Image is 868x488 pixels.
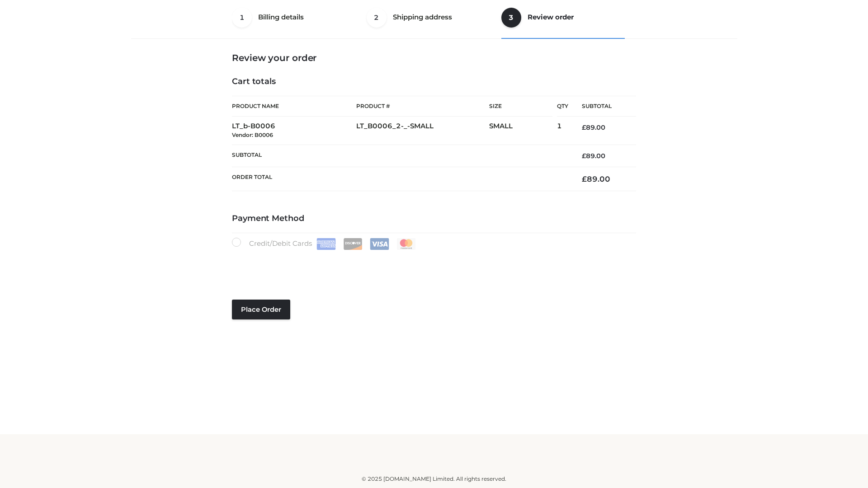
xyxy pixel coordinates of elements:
img: Discover [343,238,363,250]
span: £ [582,152,586,160]
td: LT_B0006_2-_-SMALL [356,117,489,145]
small: Vendor: B0006 [232,131,273,138]
h4: Cart totals [232,77,636,87]
iframe: Secure payment input frame [230,248,634,281]
img: Visa [370,238,389,250]
img: Amex [316,238,336,250]
th: Order Total [232,167,568,191]
th: Subtotal [568,96,636,117]
th: Product # [356,96,489,117]
bdi: 89.00 [582,174,610,183]
span: £ [582,174,587,183]
bdi: 89.00 [582,123,605,131]
label: Credit/Debit Cards [232,238,417,250]
div: © 2025 [DOMAIN_NAME] Limited. All rights reserved. [134,474,734,483]
td: LT_b-B0006 [232,117,356,145]
bdi: 89.00 [582,152,605,160]
h3: Review your order [232,52,636,63]
span: £ [582,123,586,131]
button: Place order [232,300,290,319]
td: SMALL [489,117,557,145]
img: Mastercard [396,238,416,250]
th: Subtotal [232,145,568,167]
th: Product Name [232,96,356,117]
td: 1 [557,117,568,145]
th: Size [489,96,552,117]
th: Qty [557,96,568,117]
h4: Payment Method [232,214,636,224]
